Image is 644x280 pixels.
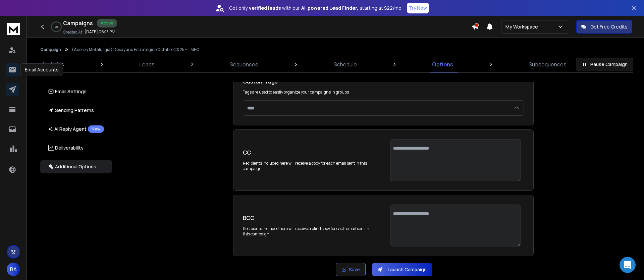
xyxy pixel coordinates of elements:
[97,19,117,27] div: Active
[226,56,262,72] a: Sequences
[229,5,401,11] p: Get only with our starting at $22/mo
[7,263,20,276] button: BA
[230,60,258,68] p: Sequences
[576,20,632,34] button: Get Free Credits
[40,85,112,98] button: Email Settings
[20,63,63,76] div: Email Accounts
[409,5,427,11] p: Try Now
[63,19,93,27] h1: Campaigns
[85,29,115,35] p: [DATE] 06:13 PM
[40,47,61,52] button: Campaign
[63,30,83,35] p: Created At:
[140,60,155,68] p: Leads
[620,257,636,273] div: Open Intercom Messenger
[407,3,429,13] button: Try Now
[576,58,633,71] button: Pause Campaign
[525,56,571,72] a: Subsequences
[428,56,457,72] a: Options
[590,23,628,30] p: Get Free Credits
[42,60,64,68] p: Analytics
[7,23,20,35] img: logo
[38,56,68,72] a: Analytics
[249,5,281,11] strong: verified leads
[529,60,567,68] p: Subsequences
[48,88,87,95] p: Email Settings
[55,25,58,29] p: 0 %
[72,47,199,52] p: (Acero y Metalurgia) Desayuno Estratégico Octubre 2025 - TMEC
[334,60,357,68] p: Schedule
[301,5,358,11] strong: AI-powered Lead Finder,
[136,56,159,72] a: Leads
[330,56,361,72] a: Schedule
[432,60,453,68] p: Options
[505,23,541,30] p: My Workspace
[243,90,524,95] p: Tags are used to easily organize your campaigns in groups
